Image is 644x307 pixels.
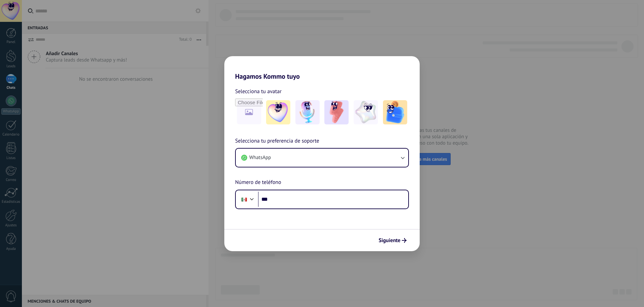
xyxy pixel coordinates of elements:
[376,235,410,246] button: Siguiente
[383,100,407,124] img: -5.jpeg
[266,100,290,124] img: -1.jpeg
[235,137,319,146] span: Selecciona tu preferencia de soporte
[235,87,282,96] span: Selecciona tu avatar
[379,238,400,243] span: Siguiente
[295,100,320,124] img: -2.jpeg
[354,100,378,124] img: -4.jpeg
[324,100,349,124] img: -3.jpeg
[224,56,420,80] h2: Hagamos Kommo tuyo
[249,154,271,161] span: WhatsApp
[238,192,251,206] div: Mexico: + 52
[235,178,281,187] span: Número de teléfono
[236,149,408,167] button: WhatsApp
